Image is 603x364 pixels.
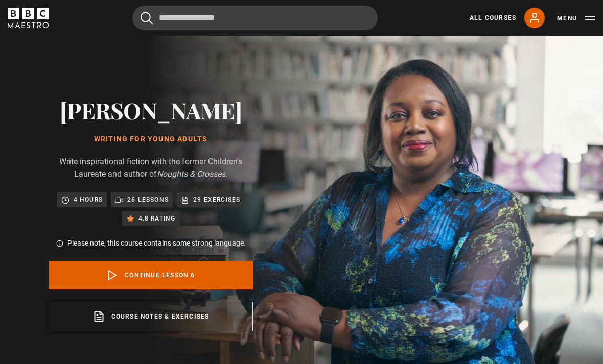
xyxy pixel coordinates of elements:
a: All Courses [470,13,516,22]
i: Noughts & Crosses [157,169,225,179]
button: Toggle navigation [557,13,595,23]
h1: Writing for Young Adults [49,135,253,143]
p: 4 hours [74,195,103,205]
p: 26 lessons [127,195,169,205]
p: Please note, this course contains some strong language. [67,238,246,249]
h2: [PERSON_NAME] [49,97,253,123]
input: Search [132,6,378,30]
p: 4.8 rating [138,213,176,224]
a: Course notes & exercises [49,302,253,331]
svg: BBC Maestro [8,8,49,28]
a: Continue lesson 6 [49,261,253,289]
p: 29 exercises [193,195,240,205]
p: Write inspirational fiction with the former Children's Laureate and author of . [49,156,253,180]
button: Submit the search query [141,12,153,25]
